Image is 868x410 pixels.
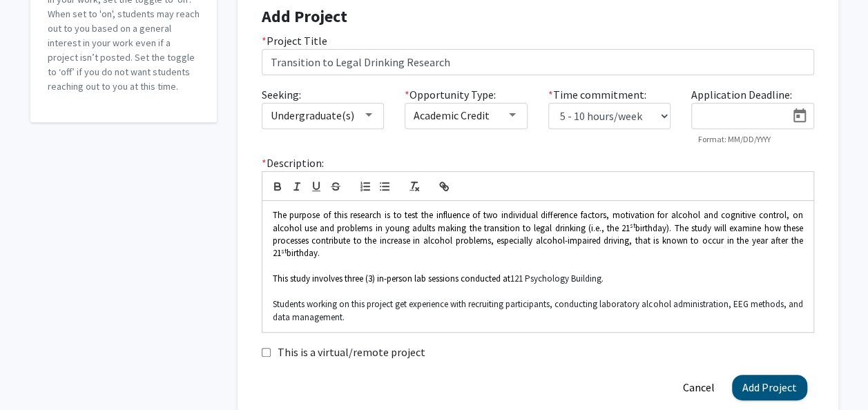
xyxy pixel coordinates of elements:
span: birthday). The study will examine how these processes contribute to the increase in alcohol probl... [273,222,805,260]
button: Add Project [732,375,807,400]
span: This study involves three (3) in-person lab sessions conducted at [273,273,510,284]
sup: st [630,221,635,230]
label: This is a virtual/remote project [278,344,425,360]
strong: Add Project [262,6,347,27]
mat-hint: Format: MM/DD/YYYY [698,135,771,144]
sup: st [281,246,287,255]
p: 121 Psychology Building. [273,273,803,285]
label: Description: [262,155,324,171]
button: Open calendar [786,104,813,128]
span: Academic Credit [414,108,490,122]
label: Opportunity Type: [405,86,496,103]
span: The purpose of this research is to test the influence of two individual difference factors, motiv... [273,209,805,233]
button: Cancel [673,375,725,400]
label: Seeking: [262,86,301,103]
label: Time commitment: [548,86,646,103]
iframe: Chat [10,348,59,400]
label: Application Deadline: [691,86,792,103]
p: Students working on this project get experience with recruiting participants, conducting laborato... [273,298,803,324]
span: birthday. [287,247,320,259]
label: Project Title [262,32,327,49]
span: Undergraduate(s) [271,108,354,122]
